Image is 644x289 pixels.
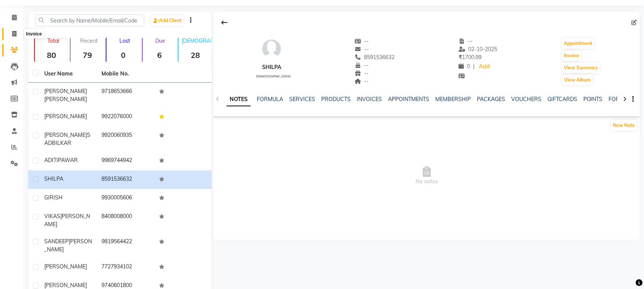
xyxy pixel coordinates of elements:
span: -- [354,78,369,85]
input: Search by Name/Mobile/Email/Code [35,14,144,26]
span: VIKAS [44,213,60,220]
a: VOUCHERS [511,96,541,103]
a: PRODUCTS [321,96,351,103]
th: User Name [40,65,97,83]
span: 8591536632 [354,54,395,61]
a: FORMULA [257,96,283,103]
th: Mobile No. [97,65,154,83]
span: [PERSON_NAME] [44,263,87,270]
span: [PERSON_NAME] [44,96,87,103]
span: 02-10-2025 [459,46,497,53]
a: GIFTCARDS [547,96,577,103]
strong: 6 [143,50,176,60]
td: 9922076000 [97,108,154,127]
strong: 28 [179,50,212,60]
a: Add [478,61,491,72]
span: -- [354,62,369,69]
span: SHILPA [44,175,63,182]
td: 9969744942 [97,152,154,170]
span: [PERSON_NAME] [44,113,87,120]
img: avatar [260,37,283,60]
strong: 0 [106,50,140,60]
span: -- [354,46,369,53]
button: Appointment [562,38,594,49]
strong: 79 [71,50,104,60]
div: Invoice [24,29,43,39]
span: ₹ [459,54,462,61]
a: SERVICES [289,96,315,103]
span: 0 [459,63,470,70]
span: [PERSON_NAME] [44,213,90,228]
span: [DEMOGRAPHIC_DATA] [256,74,291,78]
p: Due [144,37,176,44]
p: Total [38,37,68,44]
span: ADITI [44,157,58,164]
td: 8408008000 [97,208,154,233]
td: 7727934102 [97,258,154,277]
span: GIRISH [44,194,63,201]
td: 9819564422 [97,233,154,258]
span: -- [354,38,369,45]
span: | [473,63,475,71]
span: [PERSON_NAME] [44,132,87,138]
span: -- [354,70,369,77]
button: View Album [562,75,592,85]
a: POINTS [583,96,603,103]
a: MEMBERSHIP [435,96,471,103]
span: SANDEEP [44,238,69,245]
button: New Note [611,120,637,131]
a: Add Client [151,15,184,26]
td: 9920060935 [97,127,154,152]
span: No notes [213,138,640,214]
a: INVOICES [357,96,382,103]
span: PAWAR [58,157,78,164]
td: 9718653666 [97,83,154,108]
span: [PERSON_NAME] [44,282,87,289]
button: Invoice [562,50,581,61]
span: -- [459,38,473,45]
button: View Summary [562,63,600,73]
td: 8591536632 [97,170,154,189]
td: 9930005606 [97,189,154,208]
a: APPOINTMENTS [388,96,429,103]
div: SHILPA [253,63,291,71]
p: Recent [74,37,104,44]
span: 1700.99 [459,54,481,61]
p: Lost [109,37,140,44]
a: PACKAGES [477,96,505,103]
a: FORMS [609,96,628,103]
span: [PERSON_NAME] [44,88,87,95]
p: [DEMOGRAPHIC_DATA] [182,37,212,44]
strong: 80 [35,50,68,60]
a: NOTES [227,93,251,106]
div: Back to Client [216,15,232,30]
